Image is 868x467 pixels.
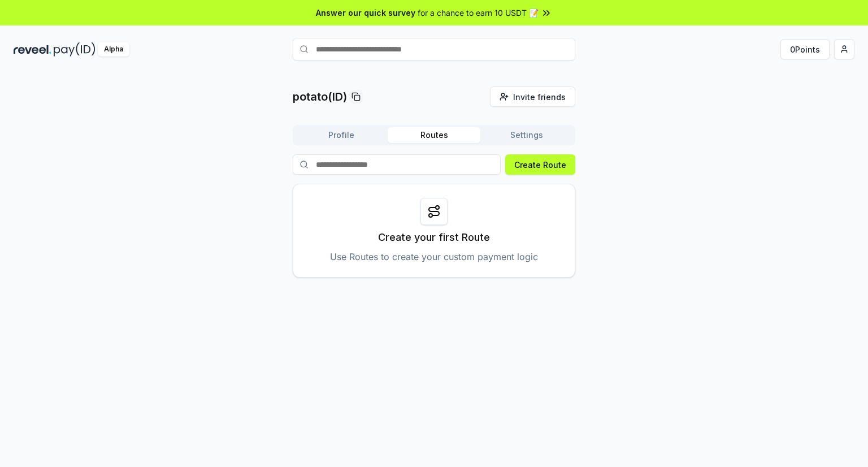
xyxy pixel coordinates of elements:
[295,127,388,143] button: Profile
[14,42,51,57] img: reveel_dark
[98,42,129,57] div: Alpha
[780,39,830,59] button: 0Points
[293,89,347,105] p: potato(ID)
[330,250,538,263] p: Use Routes to create your custom payment logic
[490,87,575,107] button: Invite friends
[505,154,575,175] button: Create Route
[378,230,490,245] p: Create your first Route
[480,127,573,143] button: Settings
[316,7,415,19] span: Answer our quick survey
[388,127,480,143] button: Routes
[54,42,96,57] img: pay_id
[513,91,566,103] span: Invite friends
[418,7,539,19] span: for a chance to earn 10 USDT 📝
